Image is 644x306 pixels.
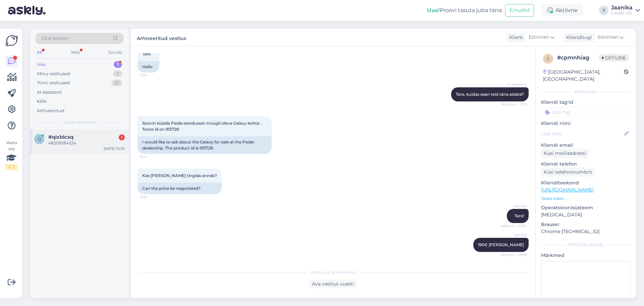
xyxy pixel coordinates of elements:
div: Klient [506,34,523,41]
p: Kliendi tag'id [541,99,631,106]
p: Brauser [541,221,631,228]
div: Aktiivne [542,4,583,16]
div: Klienditugi [563,34,592,41]
a: [URL][DOMAIN_NAME] [541,187,594,193]
div: Proovi tasuta juba täna: [427,6,502,14]
div: Web [69,48,81,57]
div: 1 [114,61,122,68]
div: All [36,48,43,57]
p: Chrome [TECHNICAL_ID] [541,228,631,235]
span: Offline [599,54,629,61]
span: AI Assistent [501,82,527,87]
p: Märkmed [541,252,631,259]
span: 190€ [PERSON_NAME] [478,242,524,247]
span: q [38,136,41,141]
button: Emailid [505,4,534,17]
span: Tere! [515,213,524,218]
div: Socials [107,48,123,57]
div: Vaata siia [5,140,17,170]
div: 2 / 3 [5,164,17,170]
input: Lisa tag [541,107,631,117]
b: Uus! [427,7,440,13]
span: 13:13 [140,73,165,78]
a: JaanikaLuutar OÜ [611,5,640,16]
span: Estonian [598,34,618,41]
span: Jaanika [501,204,527,209]
span: Jaanika [501,232,527,237]
div: Kliendi info [541,89,631,95]
span: Soovin küsida Paide esindusest müügil oleva Galaxy kohta . Toote id on 913728 [142,121,262,132]
span: Nähtud ✓ 13:13 [501,102,527,107]
span: Nähtud ✓ 13:37 [501,223,527,228]
div: 12 [111,80,122,86]
p: Kliendi nimi [541,120,631,127]
div: [PERSON_NAME] [541,242,631,248]
div: # cpmnhiag [557,54,599,62]
div: AI Assistent [37,89,62,96]
span: Estonian [529,34,549,41]
div: Luutar OÜ [611,10,633,16]
span: Uued vestlused [64,119,95,125]
label: Arhiveeritud vestlus [137,33,186,42]
p: [MEDICAL_DATA] [541,211,631,218]
p: Vaata edasi ... [541,195,631,202]
span: 13:14 [140,154,165,159]
p: Kliendi telefon [541,161,631,168]
p: Klienditeekond [541,179,631,186]
div: Ava vestlus uuesti [309,279,357,289]
div: 48209284224 [48,140,125,146]
span: #qixblcsq [48,134,73,140]
div: Can the price be negotiated? [138,183,222,194]
p: Kliendi email [541,142,631,149]
span: Tere, kuidas saan teid täna aidata? [456,92,524,97]
div: Küsi telefoninumbrit [541,168,595,177]
div: Küsi meiliaadressi [541,149,589,158]
div: Arhiveeritud [37,107,64,114]
div: 2 [113,71,122,77]
div: Hello [138,61,159,73]
span: c [547,56,550,61]
div: Uus [37,61,46,68]
span: Vestlus on arhiveeritud [310,269,356,275]
div: 1 [119,134,125,140]
div: [DATE] 10:30 [104,146,125,151]
div: Kõik [37,98,47,105]
div: Minu vestlused [37,71,70,77]
span: Tere [142,51,151,56]
div: I would like to ask about the Galaxy for sale at the Paide dealership. The product id is 913728. [138,136,272,154]
span: Otsi kliente [42,35,68,42]
div: J [599,6,608,15]
p: Operatsioonisüsteem [541,204,631,211]
div: Jaanika [611,5,633,10]
span: Kas [PERSON_NAME] tingida annab? [142,173,217,178]
input: Lisa nimi [541,130,623,137]
span: 13:18 [140,194,165,200]
span: Nähtud ✓ 13:38 [501,252,527,257]
div: Tiimi vestlused [37,80,70,86]
img: Askly Logo [5,34,18,47]
div: [GEOGRAPHIC_DATA], [GEOGRAPHIC_DATA] [543,69,624,83]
